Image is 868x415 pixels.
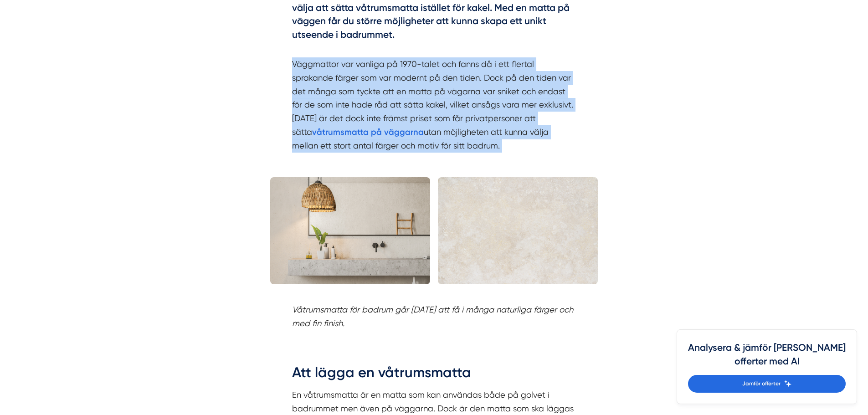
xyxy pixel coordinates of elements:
[312,127,424,137] a: våtrumsmatta på väggarna
[292,305,573,328] em: Våtrumsmatta för badrum går [DATE] att få i många naturliga färger och med fin finish.
[742,379,781,388] span: Jämför offerter
[688,341,846,375] h4: Analysera & jämför [PERSON_NAME] offerter med AI
[292,363,576,388] h2: Att lägga en våtrumsmatta
[270,177,431,284] img: Våtrumsmatta i badrum
[438,177,598,284] img: Våtrumsmatta badrum
[292,44,576,153] p: Väggmattor var vanliga på 1970-talet och fanns då i ett flertal sprakande färger som var modernt ...
[312,127,424,137] strong: våtrumsmatta på väggarna
[688,375,846,393] a: Jämför offerter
